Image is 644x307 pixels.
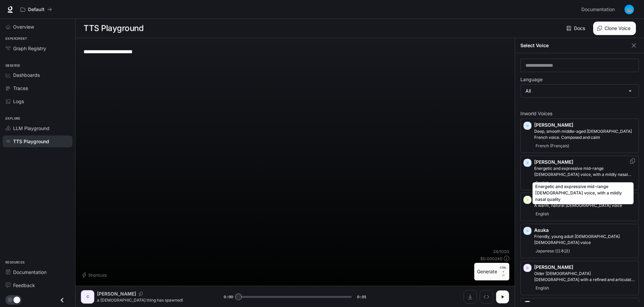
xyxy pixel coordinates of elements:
[500,266,507,278] p: ⏎
[55,293,70,307] button: Close drawer
[81,270,109,280] button: Shortcuts
[97,290,136,297] p: [PERSON_NAME]
[13,45,46,52] span: Graph Registry
[3,279,72,291] a: Feedback
[357,294,366,300] span: 0:01
[534,159,636,165] p: [PERSON_NAME]
[13,98,24,105] span: Logs
[534,128,636,141] p: Deep, smooth middle-aged male French voice. Composed and calm
[18,3,55,16] button: All workspaces
[534,122,636,128] p: [PERSON_NAME]
[474,263,509,280] button: GenerateCTRL +⏎
[534,234,636,246] p: Friendly, young adult Japanese female voice
[534,142,571,150] span: French (Français)
[13,71,40,79] span: Dashboards
[97,297,207,303] p: a [DEMOGRAPHIC_DATA] thing has spawned!
[534,203,636,209] p: A warm, natural female voice
[3,135,72,147] a: TTS Playground
[521,85,639,97] div: All
[622,3,636,16] button: User avatar
[493,249,509,254] p: 24 / 1000
[13,282,35,289] span: Feedback
[13,296,20,303] span: Dark mode toggle
[593,22,636,35] button: Clone Voice
[3,21,72,33] a: Overview
[13,138,49,145] span: TTS Playground
[565,22,588,35] a: Docs
[13,125,50,132] span: LLM Playground
[136,292,146,296] button: Copy Voice ID
[463,290,477,304] button: Download audio
[3,266,72,278] a: Documentation
[534,210,550,218] span: English
[534,227,636,234] p: Asuka
[3,82,72,94] a: Traces
[13,269,46,276] span: Documentation
[13,85,28,92] span: Traces
[224,294,233,300] span: 0:00
[3,69,72,81] a: Dashboards
[579,3,620,16] a: Documentation
[480,290,493,304] button: Inspect
[3,42,72,54] a: Graph Registry
[533,182,634,204] div: Energetic and expressive mid-range [DEMOGRAPHIC_DATA] voice, with a mildly nasal quality
[3,122,72,134] a: LLM Playground
[520,77,543,82] p: Language
[82,291,93,302] div: C
[534,264,636,271] p: [PERSON_NAME]
[534,284,550,292] span: English
[534,165,636,178] p: Energetic and expressive mid-range male voice, with a mildly nasal quality
[629,158,636,164] button: Copy Voice ID
[500,266,507,274] p: CTRL +
[534,247,571,255] span: Japanese (日本語)
[534,271,636,283] p: Older British male with a refined and articulate voice
[581,5,615,14] span: Documentation
[13,23,34,30] span: Overview
[84,22,143,35] h1: TTS Playground
[3,95,72,107] a: Logs
[520,111,639,116] p: Inworld Voices
[28,7,44,12] p: Default
[624,5,634,14] img: User avatar
[480,256,503,262] p: $ 0.000240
